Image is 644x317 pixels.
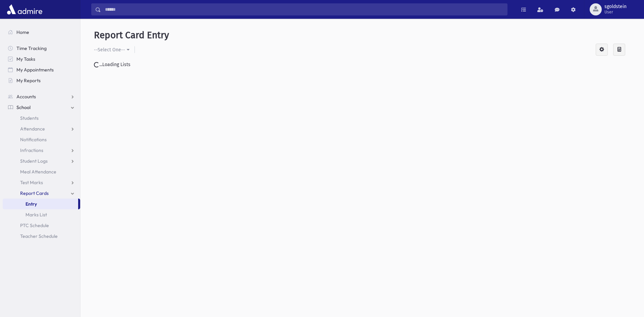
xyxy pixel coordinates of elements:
[613,44,625,56] div: Calculate Averages
[3,64,80,75] a: My Appointments
[3,188,80,199] a: Report Cards
[101,3,507,15] input: Search
[3,177,80,188] a: Test Marks
[16,29,29,35] span: Home
[604,4,627,9] span: sgoldstein
[3,102,80,113] a: School
[16,56,35,62] span: My Tasks
[94,30,631,41] h5: Report Card Entry
[25,212,47,218] span: Marks List
[3,220,80,231] a: PTC Schedule
[3,156,80,166] a: Student Logs
[3,166,80,177] a: Meal Attendance
[20,233,58,239] span: Teacher Schedule
[20,126,45,132] span: Attendance
[5,3,44,16] img: AdmirePro
[94,61,631,68] div: ...Loading Lists
[20,137,47,143] span: Notifications
[3,199,78,209] a: Entry
[3,27,80,38] a: Home
[3,209,80,220] a: Marks List
[94,46,125,53] div: --Select One--
[3,134,80,145] a: Notifications
[3,91,80,102] a: Accounts
[16,104,31,110] span: School
[3,43,80,54] a: Time Tracking
[3,123,80,134] a: Attendance
[20,179,43,186] span: Test Marks
[16,45,47,51] span: Time Tracking
[596,44,608,56] div: Configure
[604,9,627,15] span: User
[20,190,49,196] span: Report Cards
[16,94,36,100] span: Accounts
[94,44,135,56] button: --Select One--
[20,158,48,164] span: Student Logs
[20,222,49,228] span: PTC Schedule
[16,77,41,84] span: My Reports
[16,67,54,73] span: My Appointments
[3,54,80,64] a: My Tasks
[20,169,56,175] span: Meal Attendance
[3,231,80,242] a: Teacher Schedule
[25,201,37,207] span: Entry
[3,145,80,156] a: Infractions
[20,115,39,121] span: Students
[3,113,80,123] a: Students
[20,147,43,153] span: Infractions
[3,75,80,86] a: My Reports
